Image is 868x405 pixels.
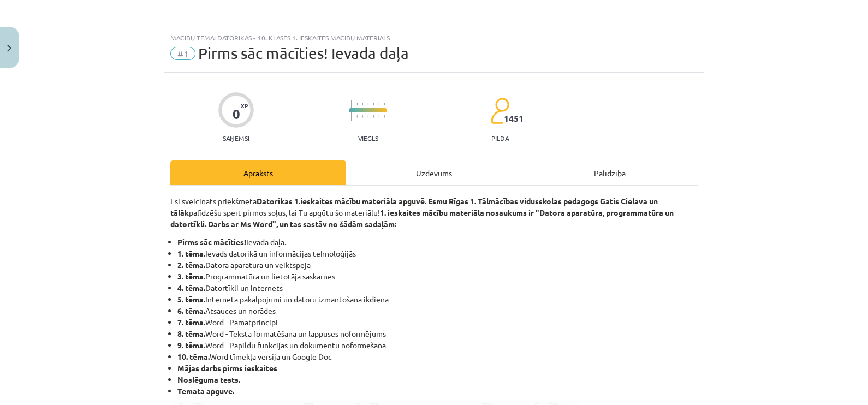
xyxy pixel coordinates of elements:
[378,115,379,118] img: icon-short-line-57e1e144782c952c97e751825c79c345078a6d821885a25fce030b3d8c18986b.svg
[384,103,385,105] img: icon-short-line-57e1e144782c952c97e751825c79c345078a6d821885a25fce030b3d8c18986b.svg
[177,260,205,270] b: 2. tēma.
[490,97,509,124] img: students-c634bb4e5e11cddfef0936a35e636f08e4e9abd3cc4e673bd6f9a4125e45ecb1.svg
[170,34,698,41] div: Mācību tēma: Datorikas - 10. klases 1. ieskaites mācību materiāls
[177,248,698,259] li: Ievads datorikā un informācijas tehnoloģijās
[177,317,205,327] b: 7. tēma.
[384,115,385,118] img: icon-short-line-57e1e144782c952c97e751825c79c345078a6d821885a25fce030b3d8c18986b.svg
[356,115,358,118] img: icon-short-line-57e1e144782c952c97e751825c79c345078a6d821885a25fce030b3d8c18986b.svg
[198,44,409,62] span: Pirms sāc mācīties! Ievada daļa
[218,134,254,142] p: Saņemsi
[177,306,205,315] b: 6. tēma.
[177,340,205,350] b: 9. tēma.
[177,340,698,351] li: Word - Papildu funkcijas un dokumentu noformēšana
[177,236,698,248] li: Ievada daļa.
[170,195,698,230] p: Esi sveicināts priekšmeta palīdzēšu spert pirmos soļus, lai Tu apgūtu šo materiālu!
[346,160,522,185] div: Uzdevums
[241,103,248,109] span: XP
[177,374,240,384] b: Noslēguma tests.
[170,196,658,217] strong: Datorikas 1.ieskaites mācību materiāla apguvē. Esmu Rīgas 1. Tālmācības vidusskolas pedagogs Gati...
[177,271,205,281] b: 3. tēma.
[177,317,698,328] li: Word - Pamatprincipi
[177,282,698,294] li: Datortīkli un internets
[177,328,698,340] li: Word - Teksta formatēšana un lappuses noformējums
[362,103,363,105] img: icon-short-line-57e1e144782c952c97e751825c79c345078a6d821885a25fce030b3d8c18986b.svg
[177,259,698,271] li: Datora aparatūra un veiktspēja
[233,106,240,122] div: 0
[177,329,205,338] b: 8. tēma.
[170,160,346,185] div: Apraksts
[177,294,205,304] b: 5. tēma.
[177,294,698,305] li: Interneta pakalpojumi un datoru izmantošana ikdienā
[356,103,358,105] img: icon-short-line-57e1e144782c952c97e751825c79c345078a6d821885a25fce030b3d8c18986b.svg
[362,115,363,118] img: icon-short-line-57e1e144782c952c97e751825c79c345078a6d821885a25fce030b3d8c18986b.svg
[378,103,379,105] img: icon-short-line-57e1e144782c952c97e751825c79c345078a6d821885a25fce030b3d8c18986b.svg
[177,352,210,361] b: 10. tēma.
[177,305,698,317] li: Atsauces un norādes
[177,351,698,362] li: Word tīmekļa versija un Google Doc
[177,363,277,373] strong: Mājas darbs pirms ieskaites
[177,237,246,247] b: Pirms sāc mācīties!
[373,103,374,105] img: icon-short-line-57e1e144782c952c97e751825c79c345078a6d821885a25fce030b3d8c18986b.svg
[373,115,374,118] img: icon-short-line-57e1e144782c952c97e751825c79c345078a6d821885a25fce030b3d8c18986b.svg
[177,271,698,282] li: Programmatūra un lietotāja saskarnes
[367,103,368,105] img: icon-short-line-57e1e144782c952c97e751825c79c345078a6d821885a25fce030b3d8c18986b.svg
[367,115,368,118] img: icon-short-line-57e1e144782c952c97e751825c79c345078a6d821885a25fce030b3d8c18986b.svg
[522,160,698,185] div: Palīdzība
[491,134,509,142] p: pilda
[358,134,378,142] p: Viegls
[177,386,234,396] b: Temata apguve.
[177,283,205,293] b: 4. tēma.
[351,100,352,121] img: icon-long-line-d9ea69661e0d244f92f715978eff75569469978d946b2353a9bb055b3ed8787d.svg
[177,248,205,258] b: 1. tēma.
[170,47,195,60] span: #1
[504,114,524,123] span: 1451
[170,207,674,229] strong: 1. ieskaites mācību materiāla nosaukums ir "Datora aparatūra, programmatūra un datortīkli. Darbs ...
[7,45,11,52] img: icon-close-lesson-0947bae3869378f0d4975bcd49f059093ad1ed9edebbc8119c70593378902aed.svg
